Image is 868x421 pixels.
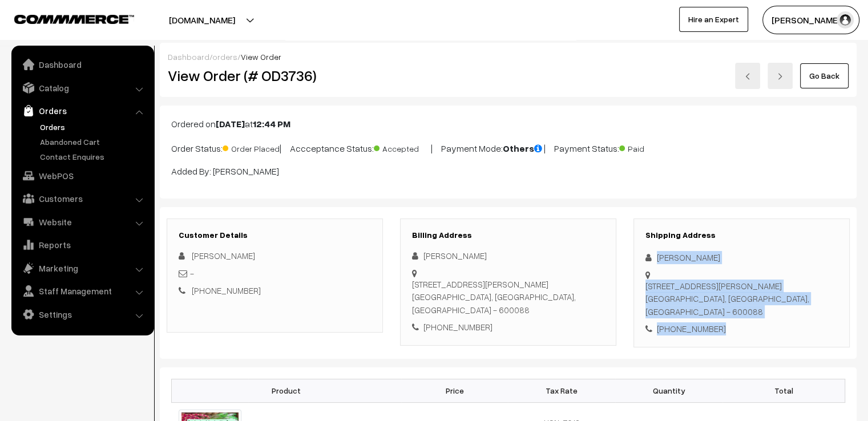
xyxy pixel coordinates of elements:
[129,6,275,34] button: [DOMAIN_NAME]
[172,379,401,402] th: Product
[192,285,261,295] a: [PHONE_NUMBER]
[412,249,604,262] div: [PERSON_NAME]
[777,73,784,80] img: right-arrow.png
[374,140,431,155] span: Accepted
[722,379,845,402] th: Total
[401,379,508,402] th: Price
[241,52,281,62] span: View Order
[645,322,838,335] div: [PHONE_NUMBER]
[508,379,615,402] th: Tax Rate
[14,212,150,232] a: Website
[645,251,838,264] div: [PERSON_NAME]
[212,52,237,62] a: orders
[253,118,290,129] b: 12:44 PM
[179,230,371,240] h3: Customer Details
[37,136,150,148] a: Abandoned Cart
[179,267,371,280] div: -
[14,15,134,23] img: COMMMERCE
[192,250,255,261] span: [PERSON_NAME]
[14,54,150,75] a: Dashboard
[837,11,854,29] img: user
[171,164,845,178] p: Added By: [PERSON_NAME]
[14,234,150,255] a: Reports
[744,73,751,80] img: left-arrow.png
[619,140,676,155] span: Paid
[223,140,280,155] span: Order Placed
[679,7,748,32] a: Hire an Expert
[412,278,604,317] div: [STREET_ADDRESS][PERSON_NAME] [GEOGRAPHIC_DATA], [GEOGRAPHIC_DATA], [GEOGRAPHIC_DATA] - 600088
[171,140,845,155] p: Order Status: | Accceptance Status: | Payment Mode: | Payment Status:
[615,379,722,402] th: Quantity
[14,78,150,98] a: Catalog
[14,11,114,25] a: COMMMERCE
[14,304,150,325] a: Settings
[412,321,604,334] div: [PHONE_NUMBER]
[14,100,150,121] a: Orders
[168,51,849,63] div: / /
[216,118,245,129] b: [DATE]
[800,63,849,88] a: Go Back
[14,258,150,278] a: Marketing
[37,151,150,163] a: Contact Enquires
[503,143,544,154] b: Others
[645,280,838,318] div: [STREET_ADDRESS][PERSON_NAME] [GEOGRAPHIC_DATA], [GEOGRAPHIC_DATA], [GEOGRAPHIC_DATA] - 600088
[37,121,150,133] a: Orders
[168,67,383,84] h2: View Order (# OD3736)
[14,165,150,186] a: WebPOS
[762,6,859,34] button: [PERSON_NAME]
[645,230,838,240] h3: Shipping Address
[412,230,604,240] h3: Billing Address
[14,188,150,209] a: Customers
[171,117,845,131] p: Ordered on at
[168,52,209,62] a: Dashboard
[14,281,150,301] a: Staff Management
